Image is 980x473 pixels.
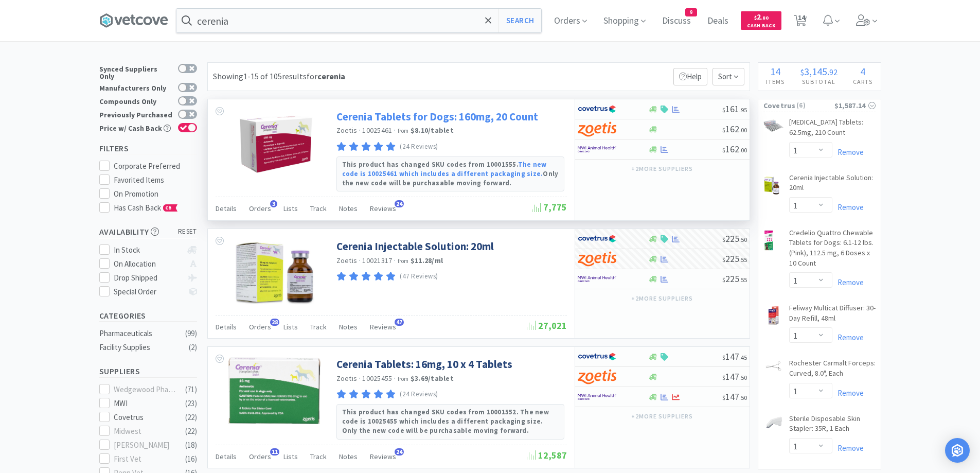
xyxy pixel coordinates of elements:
[626,409,698,424] button: +2more suppliers
[114,174,197,186] div: Favorited Items
[789,414,876,438] a: Sterile Disposable Skin Stapler: 35R, 1 Each
[400,271,438,282] p: (47 Reviews)
[114,397,177,410] div: MWI
[339,322,358,331] span: Notes
[216,204,237,213] span: Details
[722,146,725,154] span: $
[99,310,197,322] h5: Categories
[99,123,173,132] div: Price w/ Cash Back
[283,452,298,461] span: Lists
[722,354,725,361] span: $
[739,236,747,243] span: . 50
[722,106,725,114] span: $
[185,383,197,396] div: ( 71 )
[832,202,864,212] a: Remove
[185,397,197,410] div: ( 23 )
[722,273,747,285] span: 225
[370,204,396,213] span: Reviews
[739,256,747,264] span: . 55
[185,411,197,424] div: ( 22 )
[339,204,358,213] span: Notes
[722,391,747,402] span: 147
[722,351,747,362] span: 147
[829,67,838,77] span: 92
[845,77,881,86] h4: Carts
[339,452,358,461] span: Notes
[792,66,845,77] div: .
[398,127,409,134] span: from
[99,64,173,80] div: Synced Suppliers Only
[213,70,345,83] div: Showing 1-15 of 105 results
[185,439,197,451] div: ( 18 )
[176,9,541,32] input: Search by item, sku, manufacturer, ingredient, size...
[722,276,725,284] span: $
[336,374,358,383] a: Zoetis
[164,205,174,211] span: CB
[336,110,538,124] a: Cerenia Tablets for Dogs: 160mg, 20 Count
[99,341,183,354] div: Facility Supplies
[114,286,182,298] div: Special Order
[804,65,827,78] span: 3,145
[249,452,271,461] span: Orders
[754,12,769,22] span: 2
[673,68,707,85] p: Help
[832,332,864,342] a: Remove
[722,371,747,382] span: 147
[763,119,784,132] img: 099c5528528a4af689ff2dd837d78df9_451223.png
[114,439,177,451] div: [PERSON_NAME]
[307,71,345,81] span: for
[114,453,177,465] div: First Vet
[722,394,725,401] span: $
[342,408,549,435] strong: This product has changed SKU codes from 10001552. The new code is 10025455 which includes a diffe...
[394,126,396,135] span: ·
[578,121,616,137] img: a673e5ab4e5e497494167fe422e9a3ab.png
[763,360,784,372] img: 13b8a3b4d6894adca935a8d9fe57145f_31816.png
[722,103,747,115] span: 161
[578,251,616,267] img: a673e5ab4e5e497494167fe422e9a3ab.png
[270,200,277,207] span: 3
[114,244,182,256] div: In Stock
[185,453,197,465] div: ( 16 )
[834,100,876,111] div: $1,587.14
[216,452,237,461] span: Details
[394,374,396,383] span: ·
[336,126,358,135] a: Zoetis
[739,106,747,114] span: . 95
[362,126,392,135] span: 10025461
[359,126,361,135] span: ·
[739,146,747,154] span: . 00
[114,383,177,396] div: Wedgewood Pharmacy
[228,357,321,424] img: cbb144a2ca8043359d5f4c7d2899ccd3_239319.jpeg
[336,239,494,253] a: Cerenia Injectable Solution: 20ml
[114,272,182,284] div: Drop Shipped
[342,160,547,178] a: The new code is 10025461 which includes a different packaging size.
[359,374,361,383] span: ·
[832,443,864,453] a: Remove
[400,389,438,400] p: (24 Reviews)
[686,9,697,16] span: 9
[370,322,396,331] span: Reviews
[578,271,616,287] img: f6b2451649754179b5b4e0c70c3f7cb0_2.png
[722,233,747,244] span: 225
[703,16,733,26] a: Deals
[722,126,725,134] span: $
[741,7,781,34] a: $2.80Cash Back
[114,188,197,200] div: On Promotion
[747,23,775,30] span: Cash Back
[498,9,541,32] button: Search
[770,65,780,78] span: 14
[99,365,197,377] h5: Suppliers
[249,204,271,213] span: Orders
[800,67,804,77] span: $
[99,83,173,92] div: Manufacturers Only
[310,322,327,331] span: Track
[99,143,197,154] h5: Filters
[270,448,279,456] span: 11
[789,303,876,327] a: Feliway Multicat Diffuser: 30-Day Refill, 48ml
[578,231,616,247] img: 77fca1acd8b6420a9015268ca798ef17_1.png
[216,322,237,331] span: Details
[722,123,747,135] span: 162
[578,142,616,157] img: f6b2451649754179b5b4e0c70c3f7cb0_2.png
[395,319,404,326] span: 47
[342,160,559,187] strong: This product has changed SKU codes from 10001555. Only the new code will be purchasable moving fo...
